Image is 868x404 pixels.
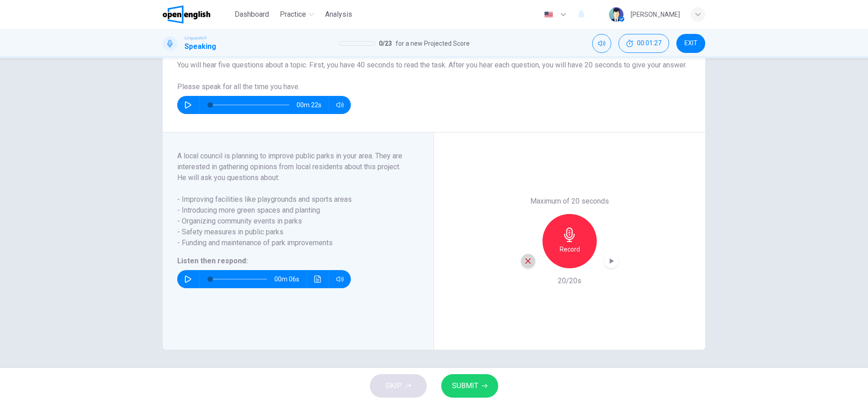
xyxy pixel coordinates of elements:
[177,172,408,183] span: He will ask you questions about:
[560,244,580,255] h6: Record
[441,374,498,398] button: SUBMIT
[297,96,329,114] span: 00m 22s
[177,256,408,266] h6: Listen then respond:
[631,9,680,20] div: [PERSON_NAME]
[276,6,318,23] button: Practice
[592,34,611,53] div: Mute
[163,5,210,24] img: OpenEnglish logo
[231,6,273,23] button: Dashboard
[396,38,470,49] span: for a new Projected Score
[543,11,554,18] img: en
[618,34,669,53] div: Hide
[558,276,581,286] h6: 20/20s
[163,5,231,24] a: OpenEnglish logo
[618,34,669,53] button: 00:01:27
[280,9,306,20] span: Practice
[177,216,408,227] span: - Organizing community events in parks
[177,205,408,216] span: - Introducing more green spaces and planting
[452,380,478,392] span: SUBMIT
[177,151,408,172] span: A local council is planning to improve public parks in your area. They are interested in gatherin...
[321,6,356,23] button: Analysis
[325,9,352,20] span: Analysis
[609,7,623,22] img: Profile picture
[379,38,392,49] span: 0 / 23
[530,196,609,207] h6: Maximum of 20 seconds
[177,238,408,248] span: - Funding and maintenance of park improvements
[177,82,300,91] span: Please speak for all the time you have.
[676,34,705,53] button: EXIT
[637,40,661,47] span: 00:01:27
[184,41,216,52] h1: Speaking
[311,270,325,288] button: Click to see the audio transcription
[177,194,408,205] span: - Improving facilities like playgrounds and sports areas
[177,61,687,69] span: You will hear five questions about a topic. First, you have 40 seconds to read the task. After yo...
[684,40,698,47] span: EXIT
[274,270,307,288] span: 00m 06s
[177,227,408,238] span: - Safety measures in public parks
[235,9,269,20] span: Dashboard
[542,214,597,268] button: Record
[184,35,207,41] span: Linguaskill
